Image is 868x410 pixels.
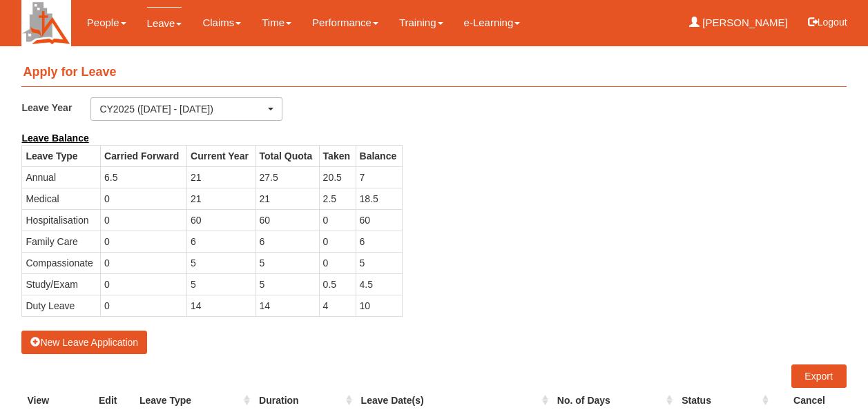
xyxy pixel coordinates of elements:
td: 6.5 [101,166,187,188]
td: 6 [187,231,255,252]
td: 21 [187,188,255,209]
td: 14 [255,295,319,316]
td: 0 [101,273,187,295]
th: Current Year [187,145,255,166]
a: Leave [147,7,182,39]
td: 0 [319,231,356,252]
td: 4.5 [356,273,403,295]
div: CY2025 ([DATE] - [DATE]) [99,102,265,116]
td: 0.5 [319,273,356,295]
td: 10 [356,295,403,316]
th: Leave Type [22,145,101,166]
a: Training [399,7,443,39]
th: Total Quota [255,145,319,166]
b: Leave Balance [21,133,88,144]
td: 0 [319,209,356,231]
a: Export [791,364,847,388]
td: 0 [101,231,187,252]
button: Logout [798,6,857,39]
td: 5 [255,252,319,273]
td: 0 [101,295,187,316]
td: 21 [187,166,255,188]
td: 0 [319,252,356,273]
button: New Leave Application [21,331,147,354]
td: 4 [319,295,356,316]
td: 7 [356,166,403,188]
td: 5 [255,273,319,295]
td: 5 [187,252,255,273]
th: Taken [319,145,356,166]
td: Compassionate [22,252,101,273]
td: 6 [356,231,403,252]
label: Leave Year [21,97,90,117]
td: 21 [255,188,319,209]
td: 5 [356,252,403,273]
td: Medical [22,188,101,209]
td: 60 [187,209,255,231]
a: People [87,7,126,39]
td: Hospitalisation [22,209,101,231]
td: 27.5 [255,166,319,188]
td: Study/Exam [22,273,101,295]
th: Carried Forward [101,145,187,166]
td: Family Care [22,231,101,252]
td: 0 [101,188,187,209]
a: Performance [312,7,378,39]
button: CY2025 ([DATE] - [DATE]) [90,97,282,121]
td: 5 [187,273,255,295]
h4: Apply for Leave [21,59,846,87]
td: 6 [255,231,319,252]
a: Claims [202,7,241,39]
td: 0 [101,252,187,273]
a: [PERSON_NAME] [689,7,788,39]
td: 2.5 [319,188,356,209]
td: 18.5 [356,188,403,209]
td: 14 [187,295,255,316]
td: 60 [356,209,403,231]
td: 60 [255,209,319,231]
th: Balance [356,145,403,166]
a: Time [262,7,291,39]
td: 0 [101,209,187,231]
td: Annual [22,166,101,188]
td: Duty Leave [22,295,101,316]
td: 20.5 [319,166,356,188]
a: e-Learning [464,7,521,39]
